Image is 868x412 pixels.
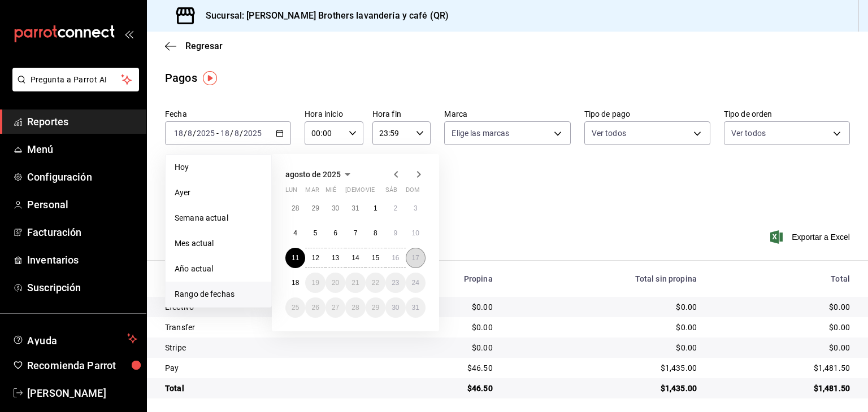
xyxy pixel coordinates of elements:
[240,129,243,138] span: /
[27,169,137,185] span: Configuración
[165,41,223,51] button: Regresar
[325,248,345,268] button: 13 de agosto de 2025
[412,229,419,237] abbr: 10 de agosto de 2025
[305,223,325,243] button: 5 de agosto de 2025
[292,204,299,212] abbr: 28 de julio de 2025
[374,204,377,212] abbr: 1 de agosto de 2025
[345,273,365,293] button: 21 de agosto de 2025
[332,254,339,262] abbr: 13 de agosto de 2025
[391,342,493,353] div: $0.00
[374,229,377,237] abbr: 8 de agosto de 2025
[305,273,325,293] button: 19 de agosto de 2025
[305,186,319,198] abbr: martes
[325,223,345,243] button: 6 de agosto de 2025
[393,229,397,237] abbr: 9 de agosto de 2025
[366,248,385,268] button: 15 de agosto de 2025
[724,110,850,118] label: Tipo de orden
[185,41,223,51] span: Regresar
[203,71,217,85] img: Tooltip marker
[372,304,379,312] abbr: 29 de agosto de 2025
[285,273,305,293] button: 18 de agosto de 2025
[27,114,137,129] span: Reportes
[345,198,365,218] button: 31 de julio de 2025
[292,304,299,312] abbr: 25 de agosto de 2025
[372,110,431,118] label: Hora fin
[392,304,399,312] abbr: 30 de agosto de 2025
[391,362,493,374] div: $46.50
[292,279,299,287] abbr: 18 de agosto de 2025
[592,128,626,139] span: Ver todos
[175,212,262,224] span: Semana actual
[27,142,137,157] span: Menú
[165,342,373,353] div: Stripe
[372,254,379,262] abbr: 15 de agosto de 2025
[311,279,319,287] abbr: 19 de agosto de 2025
[715,274,850,283] div: Total
[285,168,354,181] button: agosto de 2025
[311,304,319,312] abbr: 26 de agosto de 2025
[452,128,509,139] span: Elige las marcas
[372,279,379,287] abbr: 22 de agosto de 2025
[220,129,230,138] input: --
[325,186,336,198] abbr: miércoles
[8,82,139,94] a: Pregunta a Parrot AI
[406,198,426,218] button: 3 de agosto de 2025
[197,9,449,23] h3: Sucursal: [PERSON_NAME] Brothers lavandería y café (QR)
[393,204,397,212] abbr: 2 de agosto de 2025
[325,297,345,318] button: 27 de agosto de 2025
[345,186,412,198] abbr: jueves
[772,230,850,244] button: Exportar a Excel
[27,252,137,268] span: Inventarios
[351,304,359,312] abbr: 28 de agosto de 2025
[31,74,121,86] span: Pregunta a Parrot AI
[345,223,365,243] button: 7 de agosto de 2025
[385,248,405,268] button: 16 de agosto de 2025
[305,297,325,318] button: 26 de agosto de 2025
[187,129,193,138] input: --
[165,110,291,118] label: Fecha
[27,225,137,240] span: Facturación
[406,273,426,293] button: 24 de agosto de 2025
[385,186,397,198] abbr: sábado
[333,229,337,237] abbr: 6 de agosto de 2025
[412,279,419,287] abbr: 24 de agosto de 2025
[165,69,197,86] div: Pagos
[285,186,297,198] abbr: lunes
[173,129,184,138] input: --
[366,186,375,198] abbr: viernes
[385,297,405,318] button: 30 de agosto de 2025
[325,198,345,218] button: 30 de julio de 2025
[511,342,697,353] div: $0.00
[12,68,139,91] button: Pregunta a Parrot AI
[175,288,262,300] span: Rango de fechas
[230,129,233,138] span: /
[345,248,365,268] button: 14 de agosto de 2025
[243,129,262,138] input: ----
[406,297,426,318] button: 31 de agosto de 2025
[27,197,137,212] span: Personal
[406,186,420,198] abbr: domingo
[332,279,339,287] abbr: 20 de agosto de 2025
[511,301,697,313] div: $0.00
[332,304,339,312] abbr: 27 de agosto de 2025
[165,322,373,333] div: Transfer
[715,301,850,313] div: $0.00
[414,204,418,212] abbr: 3 de agosto de 2025
[412,254,419,262] abbr: 17 de agosto de 2025
[305,110,363,118] label: Hora inicio
[345,297,365,318] button: 28 de agosto de 2025
[332,204,339,212] abbr: 30 de julio de 2025
[351,254,359,262] abbr: 14 de agosto de 2025
[234,129,240,138] input: --
[311,254,319,262] abbr: 12 de agosto de 2025
[325,273,345,293] button: 20 de agosto de 2025
[354,229,358,237] abbr: 7 de agosto de 2025
[292,254,299,262] abbr: 11 de agosto de 2025
[27,332,123,345] span: Ayuda
[351,279,359,287] abbr: 21 de agosto de 2025
[175,263,262,275] span: Año actual
[392,279,399,287] abbr: 23 de agosto de 2025
[366,198,385,218] button: 1 de agosto de 2025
